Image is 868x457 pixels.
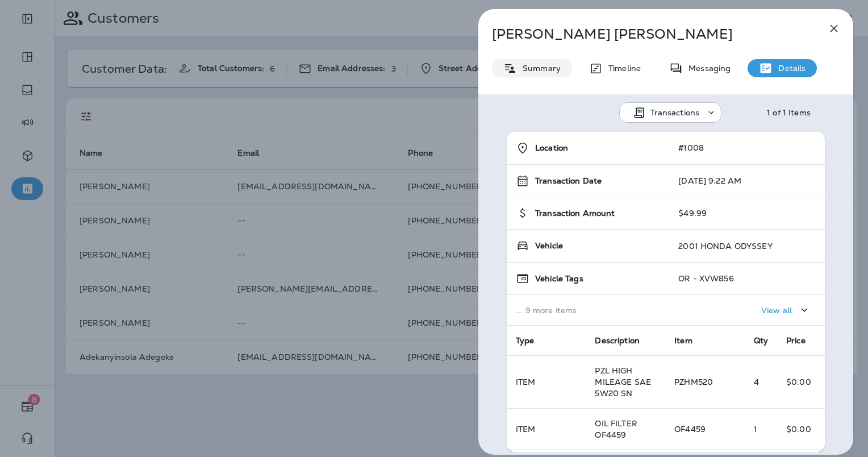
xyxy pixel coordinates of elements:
[535,209,615,218] span: Transaction Amount
[674,335,692,346] span: Item
[757,300,816,321] button: View all
[754,377,759,387] span: 4
[535,241,563,251] span: Vehicle
[535,274,583,284] span: Vehicle Tags
[516,424,536,434] span: ITEM
[603,64,641,73] p: Timeline
[678,274,734,283] p: OR - XVW856
[535,143,568,153] span: Location
[516,306,660,315] p: ... 9 more items
[595,365,651,398] span: PZL HIGH MILEAGE SAE 5W20 SN
[754,424,757,434] span: 1
[535,176,602,186] span: Transaction Date
[516,377,536,387] span: ITEM
[669,197,825,230] td: $49.99
[669,165,825,197] td: [DATE] 9:22 AM
[492,26,802,42] p: [PERSON_NAME] [PERSON_NAME]
[761,306,792,315] p: View all
[767,108,811,117] div: 1 of 1 Items
[786,377,816,387] p: $0.00
[674,377,713,387] span: PZHM520
[773,64,806,73] p: Details
[678,242,773,251] p: 2001 HONDA ODYSSEY
[683,64,731,73] p: Messaging
[517,64,561,73] p: Summary
[786,425,816,434] p: $0.00
[516,335,535,346] span: Type
[595,418,637,440] span: OIL FILTER OF4459
[786,335,806,346] span: Price
[595,335,640,346] span: Description
[674,424,706,434] span: OF4459
[754,335,768,346] span: Qty
[669,132,825,165] td: #1008
[650,108,700,117] p: Transactions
